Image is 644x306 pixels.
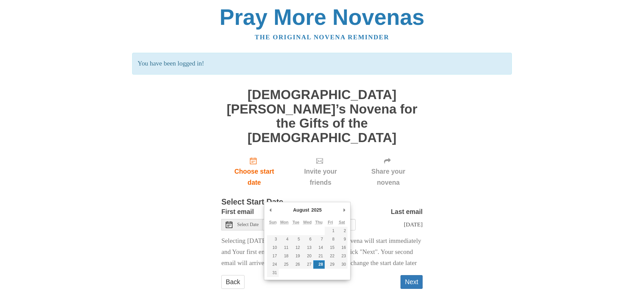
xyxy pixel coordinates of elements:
label: First email [221,206,254,217]
input: Use the arrow keys to pick a date [263,219,356,230]
button: 14 [313,244,325,252]
abbr: Tuesday [292,220,299,225]
abbr: Thursday [315,220,323,225]
button: 5 [290,235,302,244]
a: Pray More Novenas [220,5,425,30]
a: The original novena reminder [255,34,389,41]
a: Choose start date [221,151,287,191]
button: 15 [325,244,336,252]
button: 21 [313,252,325,260]
button: 16 [336,244,347,252]
button: 20 [302,252,313,260]
button: 29 [325,260,336,269]
h3: Select Start Date [221,198,423,207]
button: 31 [267,269,278,277]
button: 9 [336,235,347,244]
div: Click "Next" to confirm your start date first. [354,151,423,191]
p: You have been logged in! [132,53,512,75]
button: 11 [279,244,290,252]
button: 23 [336,252,347,260]
button: 17 [267,252,278,260]
h1: [DEMOGRAPHIC_DATA][PERSON_NAME]’s Novena for the Gifts of the [DEMOGRAPHIC_DATA] [221,88,423,145]
button: 22 [325,252,336,260]
button: 27 [302,260,313,269]
abbr: Friday [328,220,333,225]
span: Share your novena [361,166,416,188]
button: 7 [313,235,325,244]
abbr: Monday [280,220,289,225]
button: Next Month [341,205,347,215]
button: 4 [279,235,290,244]
abbr: Sunday [269,220,277,225]
button: 8 [325,235,336,244]
abbr: Wednesday [303,220,312,225]
button: 25 [279,260,290,269]
button: 24 [267,260,278,269]
button: 28 [313,260,325,269]
span: Select Date [237,222,259,227]
span: Choose start date [228,166,280,188]
button: 1 [325,227,336,235]
label: Last email [391,206,423,217]
p: Selecting [DATE] as the start date means Your novena will start immediately and Your first email ... [221,235,423,269]
button: 18 [279,252,290,260]
button: 19 [290,252,302,260]
a: Back [221,275,245,289]
button: 3 [267,235,278,244]
button: Next [400,275,423,289]
span: [DATE] [404,221,423,228]
button: 30 [336,260,347,269]
button: 26 [290,260,302,269]
button: 6 [302,235,313,244]
button: 10 [267,244,278,252]
div: 2025 [310,205,323,215]
button: Previous Month [267,205,274,215]
button: 2 [336,227,347,235]
div: August [292,205,310,215]
abbr: Saturday [339,220,345,225]
div: Click "Next" to confirm your start date first. [287,151,354,191]
button: 12 [290,244,302,252]
span: Invite your friends [294,166,347,188]
button: 13 [302,244,313,252]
